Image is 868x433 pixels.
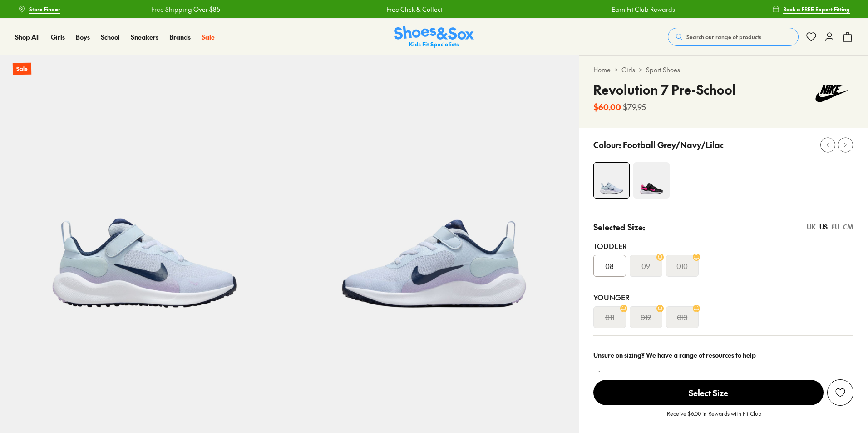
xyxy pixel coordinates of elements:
[641,312,651,323] s: 012
[621,65,635,75] a: Girls
[76,32,90,42] a: Boys
[51,32,65,42] a: Girls
[606,371,661,381] a: Size guide & tips
[593,65,611,75] a: Home
[593,80,736,99] h4: Revolution 7 Pre-School
[605,260,614,271] span: 08
[593,65,853,75] div: > >
[289,55,578,345] img: 5-476471_1
[633,162,670,199] img: 4-472402_1
[131,32,158,42] a: Sneakers
[394,26,474,48] img: SNS_Logo_Responsive.svg
[843,222,853,232] div: CM
[668,28,799,46] button: Search our range of products
[827,379,853,406] button: Add to Wishlist
[593,292,853,303] div: Younger
[810,80,853,107] img: Vendor logo
[667,409,761,426] p: Receive $6.00 in Rewards with Fit Club
[18,1,60,17] a: Store Finder
[677,312,687,323] s: 013
[29,5,60,13] span: Store Finder
[641,260,650,271] s: 09
[386,5,443,14] a: Free Click & Collect
[593,221,645,233] p: Selected Size:
[772,1,850,17] a: Book a FREE Expert Fitting
[13,63,31,75] p: Sale
[783,5,850,13] span: Book a FREE Expert Fitting
[593,240,853,251] div: Toddler
[686,33,761,41] span: Search our range of products
[593,350,853,360] div: Unsure on sizing? We have a range of resources to help
[151,5,220,14] a: Free Shipping Over $85
[394,26,474,48] a: Shoes & Sox
[101,32,120,42] a: School
[623,101,646,113] s: $79.95
[202,32,215,42] a: Sale
[593,379,824,406] button: Select Size
[623,139,724,151] p: Football Grey/Navy/Lilac
[605,312,614,323] s: 011
[646,65,680,75] a: Sport Shoes
[15,32,40,42] a: Shop All
[593,101,621,113] b: $60.00
[676,260,688,271] s: 010
[819,222,828,232] div: US
[831,222,839,232] div: EU
[612,5,675,14] a: Earn Fit Club Rewards
[594,163,629,198] img: 4-476470_1
[169,32,191,42] a: Brands
[807,222,816,232] div: UK
[593,139,621,151] p: Colour:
